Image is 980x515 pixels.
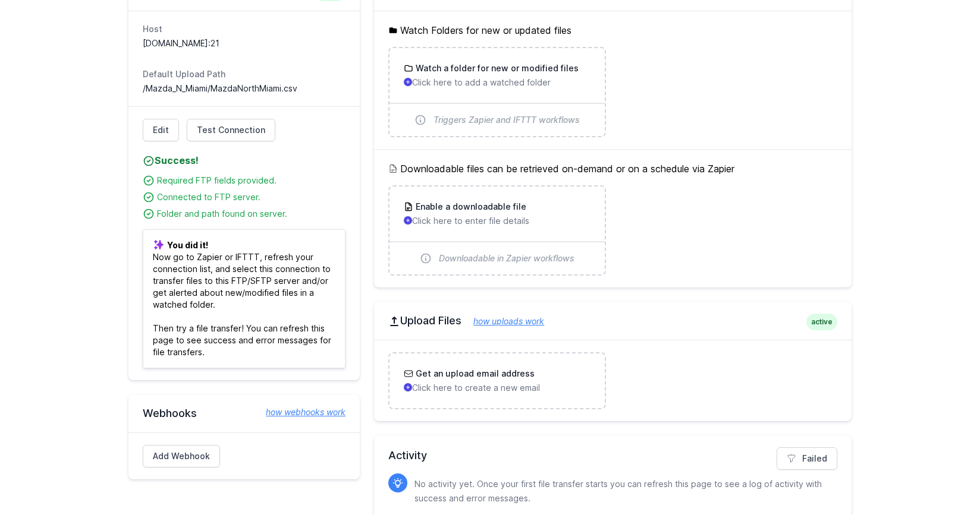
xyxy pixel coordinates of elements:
[143,406,345,421] h2: Webhooks
[921,456,966,501] iframe: Drift Widget Chat Controller
[404,382,590,394] p: Click here to create a new email
[388,162,837,176] h5: Downloadable files can be retrieved on-demand or on a schedule via Zapier
[777,447,837,470] a: Failed
[404,215,590,227] p: Click here to enter file details
[413,368,535,380] h3: Get an upload email address
[143,37,345,49] dd: [DOMAIN_NAME]:21
[388,314,837,328] h2: Upload Files
[439,252,574,264] span: Downloadable in Zapier workflows
[254,406,345,418] a: how webhooks work
[434,114,580,126] span: Triggers Zapier and IFTTT workflows
[157,208,345,220] div: Folder and path found on server.
[390,48,604,136] a: Watch a folder for new or modified files Click here to add a watched folder Triggers Zapier and I...
[413,201,526,213] h3: Enable a downloadable file
[187,119,275,141] a: Test Connection
[143,229,345,368] p: Now go to Zapier or IFTTT, refresh your connection list, and select this connection to transfer f...
[157,191,345,203] div: Connected to FTP server.
[806,314,837,330] span: active
[390,187,604,274] a: Enable a downloadable file Click here to enter file details Downloadable in Zapier workflows
[143,153,345,168] h4: Success!
[143,445,220,467] a: Add Webhook
[143,23,345,35] dt: Host
[388,23,837,37] h5: Watch Folders for new or updated files
[167,240,208,250] b: You did it!
[143,119,179,141] a: Edit
[157,175,345,187] div: Required FTP fields provided.
[388,447,837,464] h2: Activity
[461,316,544,326] a: how uploads work
[413,62,579,74] h3: Watch a folder for new or modified files
[390,353,604,408] a: Get an upload email address Click here to create a new email
[143,83,345,94] dd: /Mazda_N_Miami/MazdaNorthMiami.csv
[143,68,345,80] dt: Default Upload Path
[404,77,590,89] p: Click here to add a watched folder
[197,124,265,136] span: Test Connection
